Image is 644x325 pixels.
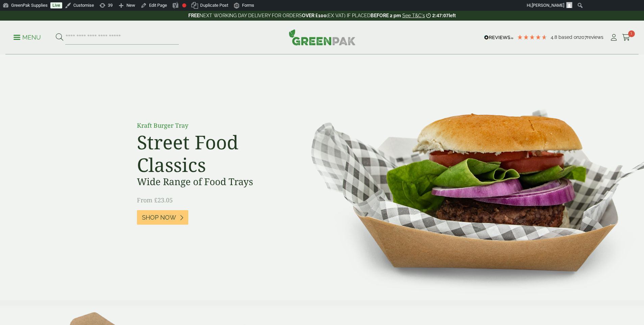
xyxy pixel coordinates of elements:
h3: Wide Range of Food Trays [137,176,289,187]
h2: Street Food Classics [137,131,289,176]
span: 207 [579,34,587,40]
img: GreenPak Supplies [289,29,356,45]
img: Street Food Classics [290,55,644,300]
a: Menu [14,33,41,40]
span: 4.8 [551,34,558,40]
a: Live [50,2,62,8]
strong: BEFORE 2 pm [371,13,401,18]
strong: OVER £100 [302,13,327,18]
strong: FREE [188,13,199,18]
span: 2:47:07 [432,13,449,18]
a: Shop Now [137,210,188,225]
div: 4.79 Stars [517,34,547,40]
p: Kraft Burger Tray [137,121,289,130]
i: Cart [622,34,630,41]
span: left [449,13,456,18]
span: [PERSON_NAME] [532,3,564,8]
span: 1 [628,30,635,37]
p: Menu [14,33,41,42]
i: My Account [610,34,618,41]
img: REVIEWS.io [484,35,514,40]
span: reviews [587,34,603,40]
div: Focus keyphrase not set [182,3,186,7]
a: 1 [622,32,630,43]
a: See T&C's [402,13,425,18]
span: Shop Now [142,214,176,221]
span: From £23.05 [137,196,173,204]
span: Based on [558,34,579,40]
